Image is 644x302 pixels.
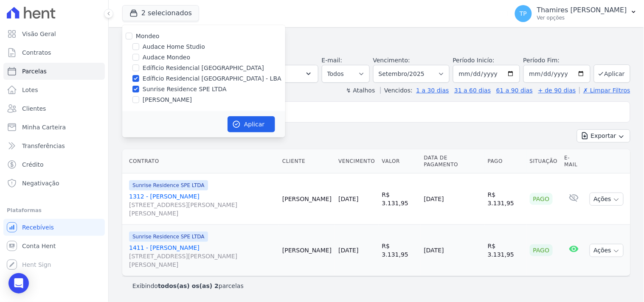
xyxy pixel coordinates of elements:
a: 61 a 90 dias [496,87,533,94]
label: Vencimento: [373,57,410,64]
a: 1411 - [PERSON_NAME][STREET_ADDRESS][PERSON_NAME][PERSON_NAME] [129,243,276,269]
td: R$ 3.131,95 [484,225,526,276]
a: 1312 - [PERSON_NAME][STREET_ADDRESS][PERSON_NAME][PERSON_NAME] [129,192,276,218]
a: Lotes [3,81,105,98]
th: Data de Pagamento [421,149,484,173]
label: E-mail: [322,57,343,64]
label: Sunrise Residence SPE LTDA [143,85,227,94]
label: Mondeo [136,33,160,39]
td: R$ 3.131,95 [484,173,526,225]
a: Minha Carteira [3,119,105,136]
label: Vencidos: [380,87,413,94]
a: 31 a 60 dias [454,87,491,94]
label: Audace Home Studio [143,42,205,51]
span: Lotes [22,86,38,94]
button: Exportar [577,129,630,143]
a: Crédito [3,156,105,173]
div: Open Intercom Messenger [8,273,29,294]
span: Negativação [22,179,59,187]
a: 1 a 30 dias [416,87,449,94]
label: Edíficio Residencial [GEOGRAPHIC_DATA] - LBA [143,74,281,83]
label: [PERSON_NAME] [143,95,192,104]
span: TP [520,11,527,17]
span: Conta Hent [22,242,56,250]
th: Vencimento [335,149,378,173]
a: Recebíveis [3,219,105,236]
td: [DATE] [421,225,484,276]
label: Período Fim: [523,56,591,65]
th: Valor [379,149,421,173]
label: ↯ Atalhos [346,87,375,94]
span: Sunrise Residence SPE LTDA [129,180,208,190]
td: [DATE] [421,173,484,225]
th: Pago [484,149,526,173]
td: R$ 3.131,95 [379,173,421,225]
a: Transferências [3,137,105,154]
b: todos(as) os(as) 2 [158,282,219,289]
div: Pago [530,193,553,205]
a: ✗ Limpar Filtros [579,87,630,94]
a: Visão Geral [3,25,105,42]
div: Plataformas [7,205,101,215]
button: Ações [590,244,624,257]
div: Pago [530,244,553,256]
span: Transferências [22,142,65,150]
label: Edíficio Residencial [GEOGRAPHIC_DATA] [143,64,264,73]
th: Contrato [122,149,279,173]
a: [DATE] [338,196,358,202]
span: Visão Geral [22,30,56,38]
button: 2 selecionados [122,5,199,21]
span: [STREET_ADDRESS][PERSON_NAME][PERSON_NAME] [129,252,276,269]
span: Minha Carteira [22,123,66,131]
a: Clientes [3,100,105,117]
p: Thamires [PERSON_NAME] [537,6,627,14]
button: Aplicar [594,64,630,83]
a: Conta Hent [3,238,105,254]
button: TP Thamires [PERSON_NAME] Ver opções [508,2,644,25]
th: E-mail [561,149,587,173]
button: Ações [590,193,624,206]
span: Sunrise Residence SPE LTDA [129,232,208,242]
button: Aplicar [228,116,275,132]
p: Exibindo parcelas [132,282,244,290]
td: [PERSON_NAME] [279,225,335,276]
span: [STREET_ADDRESS][PERSON_NAME][PERSON_NAME] [129,201,276,218]
th: Cliente [279,149,335,173]
a: Parcelas [3,63,105,80]
span: Clientes [22,104,46,113]
td: [PERSON_NAME] [279,173,335,225]
span: Contratos [22,48,51,57]
span: Recebíveis [22,223,54,232]
input: Buscar por nome do lote ou do cliente [138,103,627,120]
th: Situação [526,149,561,173]
label: Audace Mondeo [143,53,190,62]
span: Crédito [22,160,44,169]
td: R$ 3.131,95 [379,225,421,276]
a: [DATE] [338,247,358,254]
a: Contratos [3,44,105,61]
a: Negativação [3,175,105,192]
label: Período Inicío: [453,57,495,64]
a: + de 90 dias [538,87,576,94]
h2: Parcelas [122,20,630,36]
span: Parcelas [22,67,47,75]
p: Ver opções [537,14,627,21]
